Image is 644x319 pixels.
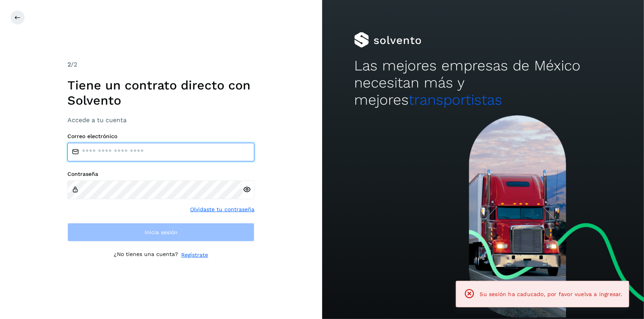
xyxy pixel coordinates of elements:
[181,251,208,259] a: Regístrate
[480,291,623,297] span: Su sesión ha caducado, por favor vuelva a ingresar.
[67,223,254,242] button: Inicia sesión
[67,60,254,69] div: /2
[67,78,254,108] h1: Tiene un contrato directo con Solvento
[409,91,502,108] span: transportistas
[145,230,178,235] span: Inicia sesión
[190,205,254,214] a: Olvidaste tu contraseña
[67,116,254,124] h3: Accede a tu cuenta
[114,251,178,259] p: ¿No tienes una cuenta?
[67,133,254,140] label: Correo electrónico
[354,57,612,109] h2: Las mejores empresas de México necesitan más y mejores
[67,61,71,68] span: 2
[67,171,254,177] label: Contraseña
